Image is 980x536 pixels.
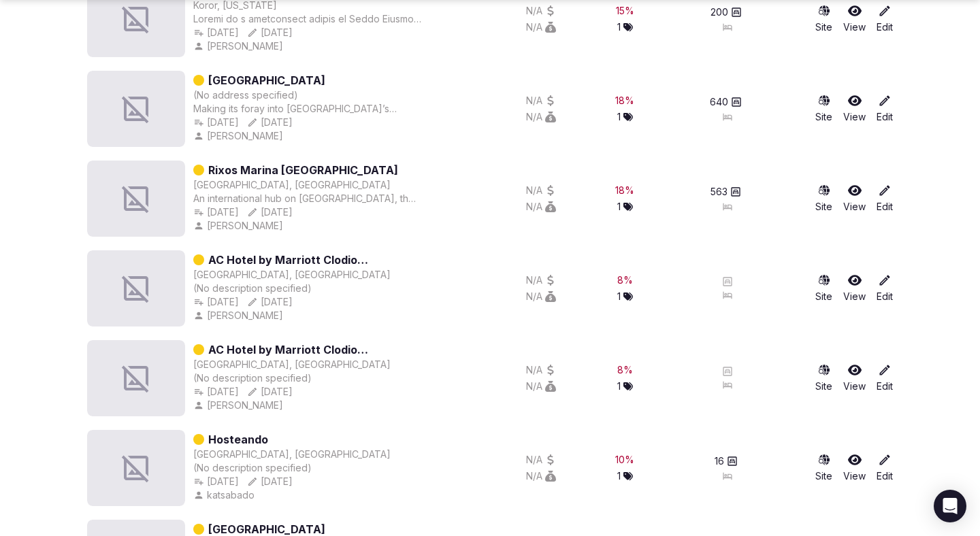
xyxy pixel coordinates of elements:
[193,448,391,461] button: [GEOGRAPHIC_DATA], [GEOGRAPHIC_DATA]
[208,162,398,178] a: Rixos Marina [GEOGRAPHIC_DATA]
[710,95,742,109] button: 640
[193,192,421,205] div: An international hub on [GEOGRAPHIC_DATA], the [GEOGRAPHIC_DATA]'s capital is home to unrivaled a...
[526,469,556,483] button: N/A
[193,39,286,53] button: [PERSON_NAME]
[815,273,832,303] button: Site
[617,110,633,124] button: 1
[526,110,556,124] div: N/A
[193,475,239,488] button: [DATE]
[526,380,556,393] div: N/A
[617,380,633,393] button: 1
[615,184,634,197] button: 18%
[193,461,391,475] div: (No description specified)
[615,94,634,107] div: 18 %
[247,205,293,219] div: [DATE]
[617,20,633,34] button: 1
[715,454,724,468] span: 16
[815,4,832,34] a: Site
[193,178,391,192] button: [GEOGRAPHIC_DATA], [GEOGRAPHIC_DATA]
[193,129,286,143] div: [PERSON_NAME]
[193,385,239,399] button: [DATE]
[843,363,866,393] a: View
[843,4,866,34] a: View
[193,268,391,282] button: [GEOGRAPHIC_DATA], [GEOGRAPHIC_DATA]
[247,385,293,399] button: [DATE]
[815,363,832,393] a: Site
[247,295,293,309] button: [DATE]
[193,102,421,116] div: Making its foray into [GEOGRAPHIC_DATA]’s hospitality sector, Rotana, one of the leading hotel ma...
[526,453,556,467] div: N/A
[617,200,633,214] button: 1
[710,185,741,199] button: 563
[193,399,286,412] button: [PERSON_NAME]
[193,26,239,39] button: [DATE]
[715,454,738,468] button: 16
[193,12,421,26] div: Loremi do s ametconsect adipis el Seddo Eiusmo Tempo, incidid ut Laboree Dolore magna aliquaenima...
[877,4,893,34] a: Edit
[815,184,832,214] button: Site
[193,205,239,219] button: [DATE]
[247,475,293,488] button: [DATE]
[615,453,634,467] button: 10%
[193,358,391,371] div: [GEOGRAPHIC_DATA], [GEOGRAPHIC_DATA]
[617,273,633,287] button: 8%
[193,282,421,295] div: (No description specified)
[193,116,239,129] button: [DATE]
[526,200,556,214] div: N/A
[617,273,633,287] div: 8 %
[843,273,866,303] a: View
[526,290,556,303] button: N/A
[815,94,832,124] a: Site
[208,341,421,358] a: AC Hotel by Marriott Clodio [GEOGRAPHIC_DATA]
[843,453,866,483] a: View
[877,273,893,303] a: Edit
[615,94,634,107] button: 18%
[247,116,293,129] button: [DATE]
[193,88,298,102] button: (No address specified)
[193,219,286,233] button: [PERSON_NAME]
[710,185,728,199] span: 563
[208,72,325,88] a: [GEOGRAPHIC_DATA]
[617,363,633,377] div: 8 %
[193,488,257,502] button: katsabado
[526,363,556,377] button: N/A
[526,20,556,34] button: N/A
[617,290,633,303] button: 1
[815,453,832,483] a: Site
[526,273,556,287] div: N/A
[247,26,293,39] button: [DATE]
[193,309,286,322] button: [PERSON_NAME]
[193,295,239,309] button: [DATE]
[877,453,893,483] a: Edit
[617,469,633,483] button: 1
[193,371,421,385] div: (No description specified)
[615,453,634,467] div: 10 %
[526,184,556,197] button: N/A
